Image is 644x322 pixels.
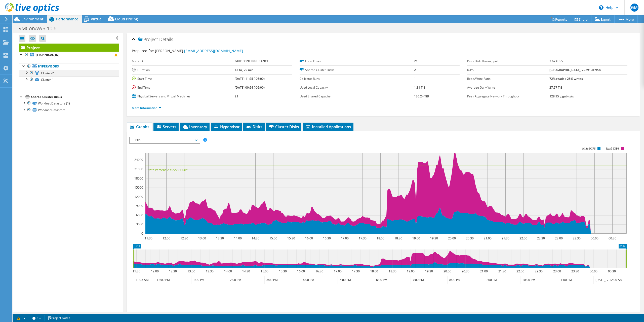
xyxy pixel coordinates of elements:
label: Start Time [132,76,235,81]
text: 17:30 [352,269,360,273]
b: [TECHNICAL_ID] [36,53,59,57]
text: 19:30 [425,269,433,273]
text: 11:30 [133,269,140,273]
span: Project [138,37,158,42]
span: Cloud Pricing [115,17,138,21]
text: 17:30 [359,236,367,240]
a: Cluster-2 [19,70,119,76]
span: Virtual [91,17,102,21]
text: 24000 [134,158,143,162]
label: Account [132,59,235,64]
label: Local Disks [300,59,414,64]
text: 20:30 [466,236,474,240]
a: Project Notes [44,315,74,321]
span: Details [159,36,173,42]
a: [TECHNICAL_ID] [19,52,119,58]
b: 13 hr, 29 min [235,68,254,72]
text: 23:00 [555,236,563,240]
a: More Information [132,106,161,110]
text: 23:30 [571,269,579,273]
label: Read/Write Ratio [467,76,549,81]
span: Cluster-1 [41,78,54,82]
label: Used Shared Capacity [300,94,414,99]
text: 16:00 [297,269,305,273]
text: 21:30 [498,269,506,273]
text: 11:30 [145,236,152,240]
a: Share [571,15,591,23]
b: 1.31 TiB [414,85,425,90]
text: 14:00 [234,236,242,240]
text: 19:00 [412,236,420,240]
text: Write IOPS [582,147,596,150]
text: 00:30 [608,269,616,273]
text: 00:00 [590,269,597,273]
text: 17:00 [334,269,342,273]
span: Environment [21,17,44,21]
text: 21:00 [480,269,488,273]
span: Graphs [129,124,149,129]
b: 21 [414,59,418,63]
text: 16:00 [305,236,313,240]
text: 22:30 [537,236,545,240]
text: 13:00 [187,269,195,273]
h1: VMConAWS-10.6 [16,26,64,31]
span: Disks [246,124,262,129]
text: 15:00 [261,269,268,273]
b: 1 [414,77,416,81]
text: 15:30 [287,236,295,240]
text: 00:00 [591,236,598,240]
text: 13:30 [206,269,214,273]
text: 12:30 [180,236,188,240]
text: 23:00 [553,269,561,273]
text: 12000 [134,195,143,199]
b: [DATE] 11:25 (-05:00) [235,77,265,81]
text: 14:30 [252,236,259,240]
b: 136.24 TiB [414,94,429,98]
text: 6000 [136,213,143,217]
text: 21:00 [484,236,492,240]
text: 21000 [134,167,143,171]
text: 13:00 [198,236,206,240]
label: Average Daily Write [467,85,549,90]
span: Performance [56,17,78,21]
a: WorkloadDatastore [19,107,119,113]
b: [GEOGRAPHIC_DATA], 22291 at 95% [549,68,601,72]
text: 9000 [136,204,143,208]
b: 27.57 TiB [549,85,562,90]
span: Servers [156,124,176,129]
text: 20:00 [444,269,451,273]
span: Inventory [182,124,207,129]
text: 22:00 [519,236,527,240]
span: [PERSON_NAME], [155,48,243,53]
span: Cluster Disks [268,124,299,129]
text: 18000 [134,176,143,181]
a: Export [591,15,615,23]
text: 22:30 [535,269,543,273]
text: 18:30 [389,269,396,273]
text: 17:00 [341,236,349,240]
a: Reports [547,15,571,23]
div: Shared Cluster Disks [31,94,119,100]
label: Duration [132,67,235,73]
a: Cluster-1 [19,76,119,83]
b: 128.95 gigabits/s [549,94,574,98]
label: Physical Servers and Virtual Machines [132,94,235,99]
text: 13:30 [216,236,224,240]
a: 2 [29,315,45,321]
b: GUIDEONE INSURANCE [235,59,269,63]
svg: \n [599,5,603,10]
label: Peak Disk Throughput [467,59,549,64]
text: 3000 [136,222,143,226]
b: 21 [235,94,238,98]
text: 19:30 [430,236,438,240]
a: Project [19,44,119,52]
text: 00:30 [609,236,616,240]
b: 72% reads / 28% writes [549,77,583,81]
span: IOPS [132,137,197,143]
span: GM [630,4,638,12]
text: 21:30 [502,236,509,240]
a: 1 [14,315,29,321]
text: 19:00 [407,269,415,273]
b: 3.67 GB/s [549,59,563,63]
label: Shared Cluster Disks [300,67,414,73]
